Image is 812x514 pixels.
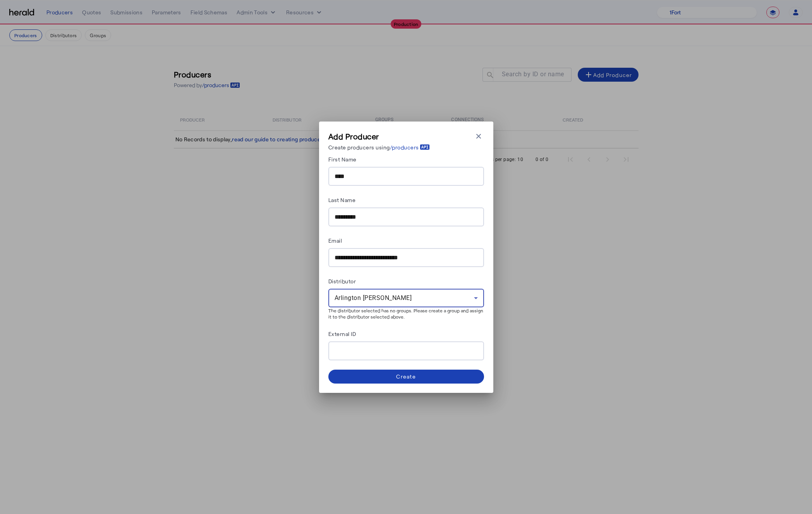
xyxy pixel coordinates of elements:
[328,237,342,244] label: Email
[328,370,484,384] button: Create
[328,278,356,284] label: Distributor
[328,143,430,151] p: Create producers using
[396,372,416,380] div: Create
[328,197,356,203] label: Last Name
[390,143,430,151] a: /producers
[328,307,484,320] div: The distributor selected has no groups. Please create a group and assign it to the distributor se...
[335,294,412,302] span: Arlington [PERSON_NAME]
[328,156,357,163] label: First Name
[328,131,430,142] h3: Add Producer
[328,331,356,337] label: External ID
